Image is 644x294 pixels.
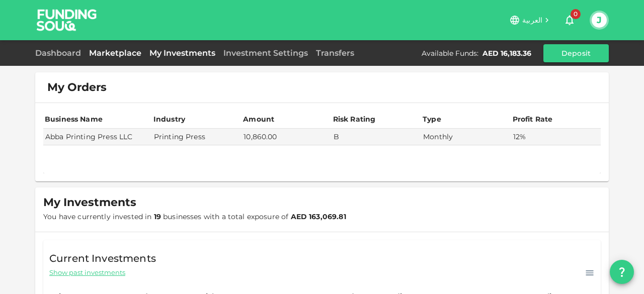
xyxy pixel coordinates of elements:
strong: AED 163,069.81 [291,212,346,221]
div: Type [423,113,443,125]
span: Show past investments [49,268,125,277]
button: question [610,260,634,284]
button: Deposit [543,44,609,62]
span: My Investments [43,195,136,210]
strong: 19 [154,212,161,221]
div: AED 16,183.36 [482,48,531,58]
span: Current Investments [49,250,156,266]
td: 12% [511,129,601,145]
button: J [592,13,607,28]
a: My Investments [145,48,219,58]
button: 0 [559,10,580,30]
a: Dashboard [35,48,85,58]
td: 10,860.00 [242,129,331,145]
a: Investment Settings [219,48,312,58]
td: B [332,129,421,145]
td: Monthly [421,129,511,145]
td: Printing Press [152,129,242,145]
div: Industry [153,113,185,125]
div: Risk Rating [333,113,376,125]
div: Profit Rate [513,113,553,125]
span: 0 [571,9,581,19]
span: My Orders [47,80,107,94]
span: العربية [522,16,542,25]
div: Available Funds : [422,48,478,58]
div: Business Name [45,113,103,125]
a: Marketplace [85,48,145,58]
a: Transfers [312,48,358,58]
div: Amount [243,113,274,125]
span: You have currently invested in businesses with a total exposure of [43,212,346,221]
td: Abba Printing Press LLC [43,129,152,145]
